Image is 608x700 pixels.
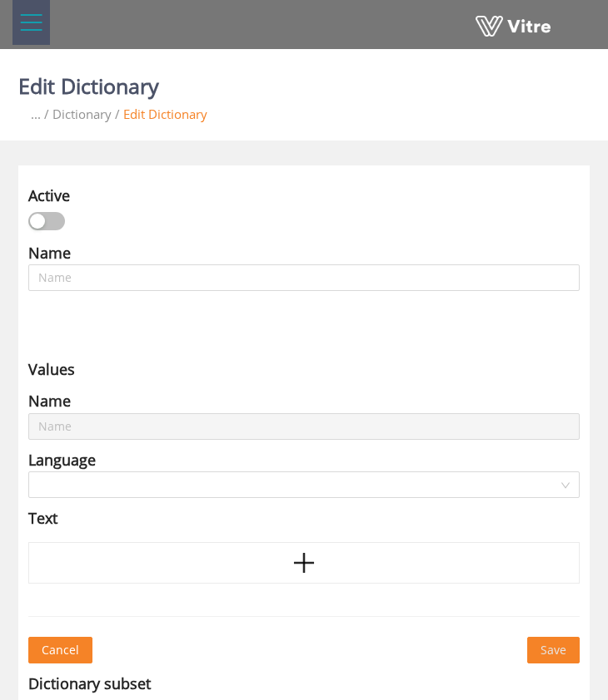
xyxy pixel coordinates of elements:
[28,389,71,412] div: Name
[28,241,71,264] div: Name
[18,42,159,105] h1: Edit Dictionary
[28,448,96,471] div: Language
[112,105,207,125] li: Edit Dictionary
[527,637,580,663] button: Save
[28,672,151,695] div: Dictionary subset
[28,264,580,291] input: Name
[52,106,112,122] a: Dictionary
[28,413,580,440] input: Name
[28,357,75,381] div: Values
[31,106,41,122] span: ...
[28,184,70,207] div: Active
[292,550,316,575] span: plus
[28,506,57,530] div: Text
[42,641,79,659] span: Cancel
[28,637,92,663] button: Cancel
